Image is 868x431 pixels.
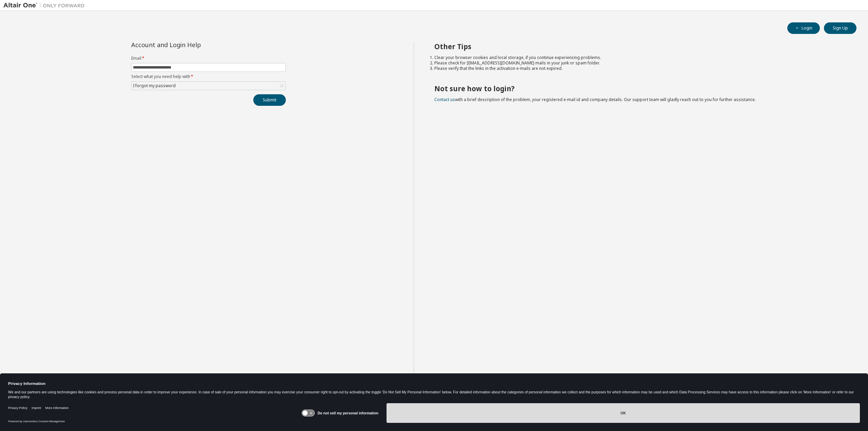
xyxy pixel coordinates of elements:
button: Submit [253,94,286,106]
h2: Not sure how to login? [434,84,845,93]
li: Clear your browser cookies and local storage, if you continue experiencing problems. [434,55,845,60]
h2: Other Tips [434,42,845,51]
li: Please check for [EMAIL_ADDRESS][DOMAIN_NAME] mails in your junk or spam folder. [434,60,845,66]
a: Contact us [434,97,455,102]
li: Please verify that the links in the activation e-mails are not expired. [434,66,845,71]
span: with a brief description of the problem, your registered e-mail id and company details. Our suppo... [434,97,756,102]
div: Account and Login Help [131,42,255,47]
div: I forgot my password [132,82,285,90]
button: Sign Up [824,22,856,34]
button: Login [787,22,820,34]
label: Email [131,56,286,61]
img: Altair One [3,2,88,9]
label: Select what you need help with [131,74,286,79]
div: I forgot my password [132,82,177,90]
